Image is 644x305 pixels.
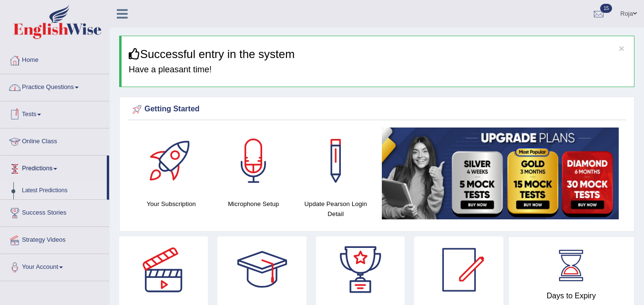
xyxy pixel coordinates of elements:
h4: Microphone Setup [217,199,290,209]
img: small5.jpg [382,128,619,219]
a: Tests [0,101,109,125]
h4: Days to Expiry [519,292,624,300]
a: Success Stories [0,200,109,224]
a: Online Class [0,128,109,152]
span: 15 [600,4,612,13]
div: Getting Started [130,102,624,117]
a: Practice Questions [0,74,109,98]
h4: Your Subscription [135,199,208,209]
a: Predictions [0,156,107,179]
h4: Update Pearson Login Detail [299,199,372,219]
h4: Have a pleasant time! [129,65,627,75]
a: Your Account [0,254,109,278]
h3: Successful entry in the system [129,48,627,60]
a: Latest Predictions [18,182,107,199]
button: × [619,43,624,53]
a: Strategy Videos [0,227,109,251]
a: Home [0,47,109,71]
